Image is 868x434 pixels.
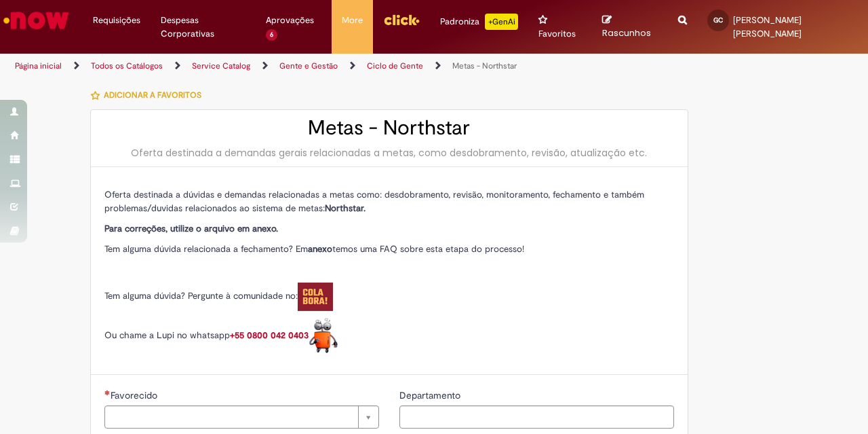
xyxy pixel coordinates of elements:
h2: Metas - Northstar [104,117,674,139]
img: ServiceNow [1,7,71,34]
strong: Northstar. [325,202,366,214]
img: click_logo_yellow_360x200.png [383,10,420,30]
span: Adicionar a Favoritos [104,90,201,101]
a: Service Catalog [192,60,250,71]
span: 6 [266,29,277,41]
input: Departamento [399,405,674,429]
strong: anexo [308,243,332,255]
span: More [342,14,363,27]
img: Colabora%20logo.pngx [298,283,333,311]
span: Despesas Corporativas [161,14,245,41]
span: [PERSON_NAME] [PERSON_NAME] [733,14,802,39]
ul: Trilhas de página [10,54,568,79]
span: Aprovações [266,14,314,27]
a: Gente e Gestão [279,60,338,71]
a: Ciclo de Gente [367,60,423,71]
button: Adicionar a Favoritos [90,81,209,109]
a: Limpar campo Favorecido [104,405,379,429]
span: Necessários - Favorecido [111,389,160,401]
span: Ou chame a Lupi no whatsapp [104,329,338,341]
span: Favoritos [538,27,576,41]
a: Colabora [298,291,333,302]
img: Lupi%20logo.pngx [309,318,338,354]
span: Necessários [104,390,111,395]
span: Rascunhos [602,26,651,39]
a: +55 0800 042 0403 [230,329,338,341]
span: GC [713,16,723,24]
span: Oferta destinada a dúvidas e demandas relacionadas a metas como: desdobramento, revisão, monitora... [104,189,644,214]
a: Rascunhos [602,14,658,39]
a: Metas - Northstar [452,60,517,71]
div: Padroniza [440,14,518,30]
span: Tem alguma dúvida relacionada a fechamento? Em temos uma FAQ sobre esta etapa do processo! [104,243,524,255]
span: Departamento [399,389,463,401]
p: +GenAi [485,14,518,30]
a: Página inicial [15,60,62,71]
strong: Para correções, utilize o arquivo em anexo. [104,223,278,234]
div: Oferta destinada a demandas gerais relacionadas a metas, como desdobramento, revisão, atualização... [104,146,674,160]
a: Todos os Catálogos [91,60,163,71]
span: Tem alguma dúvida? Pergunte à comunidade no: [104,291,333,302]
span: Requisições [93,14,140,27]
